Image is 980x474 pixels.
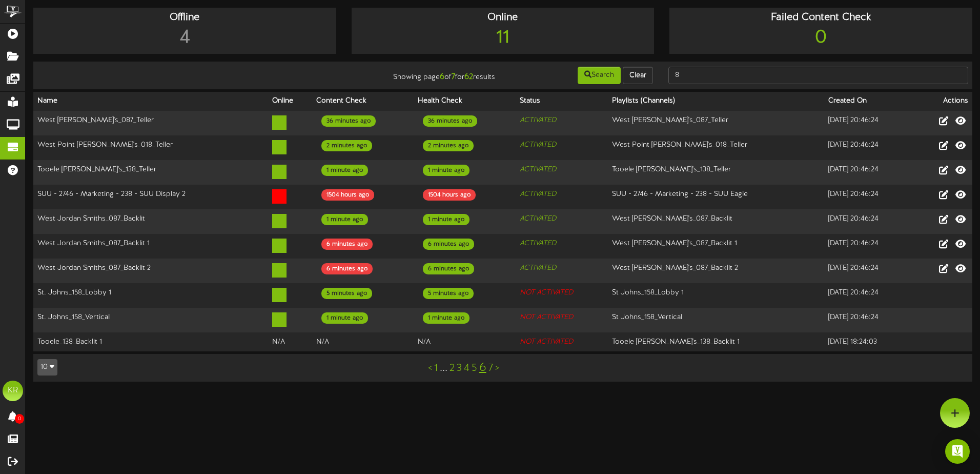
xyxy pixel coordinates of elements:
[824,308,912,332] td: [DATE] 20:46:24
[668,67,968,84] input: -- Search --
[824,332,912,351] td: [DATE] 18:24:03
[33,259,268,283] td: West Jordan Smiths_087_Backlit 2
[452,72,455,82] strong: 7
[520,338,573,346] i: NOT ACTIVATED
[824,92,912,111] th: Created On
[354,25,652,51] div: 11
[423,140,474,151] div: 2 minutes ago
[321,140,372,151] div: 2 minutes ago
[824,135,912,160] td: [DATE] 20:46:24
[36,10,334,25] div: Offline
[423,312,469,324] div: 1 minute ago
[608,209,824,234] td: West [PERSON_NAME]'s_087_Backlit
[423,214,469,225] div: 1 minute ago
[479,361,486,374] a: 6
[268,92,312,111] th: Online
[321,214,368,225] div: 1 minute ago
[428,363,432,374] a: <
[608,332,824,351] td: Tooele [PERSON_NAME]'s_138_Backlit 1
[33,283,268,308] td: St. Johns_158_Lobby 1
[321,189,374,201] div: 1504 hours ago
[520,289,573,297] i: NOT ACTIVATED
[824,160,912,185] td: [DATE] 20:46:24
[520,240,556,247] i: ACTIVATED
[423,115,477,127] div: 36 minutes ago
[824,111,912,136] td: [DATE] 20:46:24
[623,67,653,84] button: Clear
[608,111,824,136] td: West [PERSON_NAME]'s_087_Teller
[440,72,444,82] strong: 6
[608,185,824,209] td: SUU - 2746 - Marketing - 238 - SUU Eagle
[608,234,824,259] td: West [PERSON_NAME]'s_087_Backlit 1
[423,165,469,176] div: 1 minute ago
[608,259,824,283] td: West [PERSON_NAME]'s_087_Backlit 2
[520,116,556,124] i: ACTIVATED
[33,209,268,234] td: West Jordan Smiths_087_Backlit
[321,165,368,176] div: 1 minute ago
[488,363,493,374] a: 7
[520,313,573,321] i: NOT ACTIVATED
[33,234,268,259] td: West Jordan Smiths_087_Backlit 1
[608,308,824,332] td: St Johns_158_Vertical
[450,363,455,374] a: 2
[608,160,824,185] td: Tooele [PERSON_NAME]'s_138_Teller
[321,263,373,274] div: 6 minutes ago
[321,239,373,250] div: 6 minutes ago
[824,185,912,209] td: [DATE] 20:46:24
[516,92,608,111] th: Status
[321,115,376,127] div: 36 minutes ago
[520,190,556,198] i: ACTIVATED
[36,25,334,51] div: 4
[472,363,477,374] a: 5
[33,111,268,136] td: West [PERSON_NAME]'s_087_Teller
[33,92,268,111] th: Name
[434,363,438,374] a: 1
[520,141,556,149] i: ACTIVATED
[520,215,556,223] i: ACTIVATED
[495,363,499,374] a: >
[672,10,970,25] div: Failed Content Check
[578,67,621,84] button: Search
[33,185,268,209] td: SUU - 2746 - Marketing - 238 - SUU Display 2
[312,92,414,111] th: Content Check
[824,259,912,283] td: [DATE] 20:46:24
[414,332,515,351] td: N/A
[608,283,824,308] td: St Johns_158_Lobby 1
[37,359,57,376] button: 10
[423,263,474,274] div: 6 minutes ago
[520,166,556,173] i: ACTIVATED
[268,332,312,351] td: N/A
[354,10,652,25] div: Online
[945,439,970,464] div: Open Intercom Messenger
[321,312,368,324] div: 1 minute ago
[33,332,268,351] td: Tooele_138_Backlit 1
[440,363,447,374] a: ...
[33,135,268,160] td: West Point [PERSON_NAME]'s_018_Teller
[824,209,912,234] td: [DATE] 20:46:24
[608,135,824,160] td: West Point [PERSON_NAME]'s_018_Teller
[3,381,23,401] div: KR
[672,25,970,51] div: 0
[824,283,912,308] td: [DATE] 20:46:24
[15,414,24,424] span: 0
[312,332,414,351] td: N/A
[912,92,972,111] th: Actions
[423,239,474,250] div: 6 minutes ago
[345,66,503,83] div: Showing page of for results
[423,189,476,201] div: 1504 hours ago
[457,363,462,374] a: 3
[608,92,824,111] th: Playlists (Channels)
[33,160,268,185] td: Tooele [PERSON_NAME]'s_138_Teller
[33,308,268,332] td: St. Johns_158_Vertical
[464,72,473,82] strong: 62
[824,234,912,259] td: [DATE] 20:46:24
[321,288,372,299] div: 5 minutes ago
[423,288,474,299] div: 5 minutes ago
[520,264,556,272] i: ACTIVATED
[464,363,469,374] a: 4
[414,92,515,111] th: Health Check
